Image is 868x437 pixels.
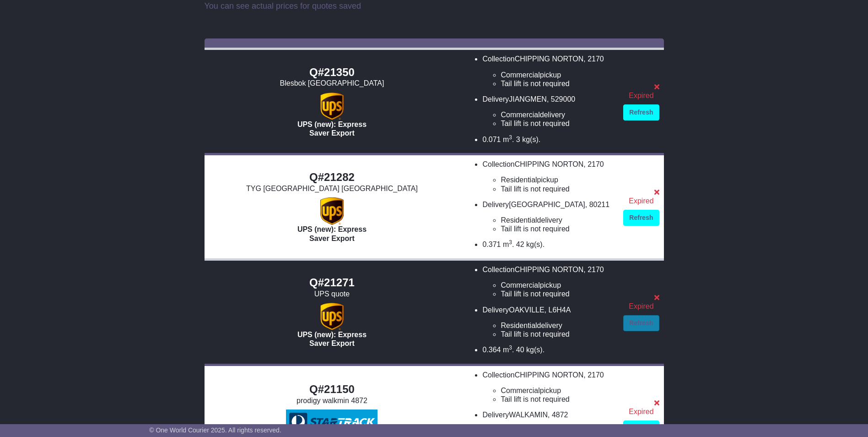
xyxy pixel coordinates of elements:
[545,306,571,314] span: , L6H4A
[583,371,604,379] span: , 2170
[482,265,614,299] li: Collection
[482,346,501,354] span: 0.364
[516,240,524,248] span: 42
[501,119,614,128] li: Tail lift is not required
[503,136,514,143] span: m .
[320,93,343,120] img: UPS (new): Express Saver Export
[515,55,584,63] span: CHIPPING NORTON
[509,411,548,419] span: WALKAMIN
[501,79,614,88] li: Tail lift is not required
[482,306,614,339] li: Delivery
[515,160,584,168] span: CHIPPING NORTON
[501,111,539,119] span: Commercial
[516,346,524,354] span: 40
[320,303,343,330] img: UPS (new): Express Saver Export
[509,239,512,246] sup: 3
[522,136,540,143] span: kg(s).
[286,410,377,434] img: StarTrack: Express ATL
[501,290,614,298] li: Tail lift is not required
[501,71,539,79] span: Commercial
[482,136,501,143] span: 0.071
[547,95,575,103] span: , 529000
[526,240,545,248] span: kg(s).
[320,197,343,225] img: UPS (new): Express Saver Export
[482,200,614,234] li: Delivery
[209,171,455,184] div: Q#21282
[623,91,659,100] div: Expired
[509,134,512,141] sup: 3
[509,306,544,314] span: OAKVILLE
[623,315,659,331] a: Refresh
[482,240,501,248] span: 0.371
[623,407,659,416] div: Expired
[501,175,614,184] li: pickup
[623,197,659,205] div: Expired
[501,216,614,224] li: delivery
[482,160,614,193] li: Collection
[501,216,537,224] span: Residential
[482,371,614,404] li: Collection
[482,55,614,88] li: Collection
[501,185,614,193] li: Tail lift is not required
[509,201,585,208] span: [GEOGRAPHIC_DATA]
[509,95,547,103] span: JIANGMEN
[583,55,604,63] span: , 2170
[526,346,545,354] span: kg(s).
[583,160,604,168] span: , 2170
[623,302,659,311] div: Expired
[501,321,614,330] li: delivery
[509,344,512,351] sup: 3
[209,290,455,298] div: UPS quote
[548,411,568,419] span: , 4872
[297,331,367,347] span: UPS (new): Express Saver Export
[209,396,455,405] div: prodigy walkmin 4872
[297,225,367,242] span: UPS (new): Express Saver Export
[585,201,609,208] span: , 80211
[515,266,584,273] span: CHIPPING NORTON
[209,184,455,193] div: TYG [GEOGRAPHIC_DATA] [GEOGRAPHIC_DATA]
[501,386,614,395] li: pickup
[623,421,659,437] a: Refresh
[501,395,614,404] li: Tail lift is not required
[501,387,539,394] span: Commercial
[501,110,614,119] li: delivery
[501,176,537,184] span: Residential
[501,322,537,329] span: Residential
[205,1,664,11] p: You can see actual prices for quotes saved
[297,120,367,137] span: UPS (new): Express Saver Export
[209,66,455,79] div: Q#21350
[503,346,514,354] span: m .
[516,136,520,143] span: 3
[501,71,614,79] li: pickup
[583,266,604,273] span: , 2170
[209,276,455,290] div: Q#21271
[623,210,659,226] a: Refresh
[209,79,455,87] div: Blesbok [GEOGRAPHIC_DATA]
[209,383,455,396] div: Q#21150
[501,330,614,339] li: Tail lift is not required
[623,104,659,120] a: Refresh
[501,281,539,289] span: Commercial
[501,224,614,233] li: Tail lift is not required
[503,240,514,248] span: m .
[501,281,614,290] li: pickup
[515,371,584,379] span: CHIPPING NORTON
[149,426,281,434] span: © One World Courier 2025. All rights reserved.
[482,95,614,128] li: Delivery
